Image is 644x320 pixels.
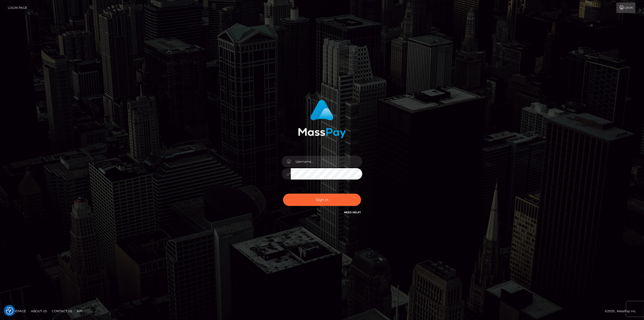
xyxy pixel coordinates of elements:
button: Consent Preferences [6,307,13,314]
img: MassPay Login [298,100,346,138]
button: Sign in [283,194,361,206]
a: Need Help? [344,211,361,214]
a: Login [616,3,635,13]
img: Revisit consent button [6,307,13,314]
div: © 2025 , MassPay Inc. [605,308,640,314]
input: Username... [291,156,362,167]
a: Homepage [6,307,28,315]
a: Login Page [8,3,27,13]
a: Contact Us [50,307,74,315]
a: API [75,307,85,315]
a: About Us [29,307,49,315]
